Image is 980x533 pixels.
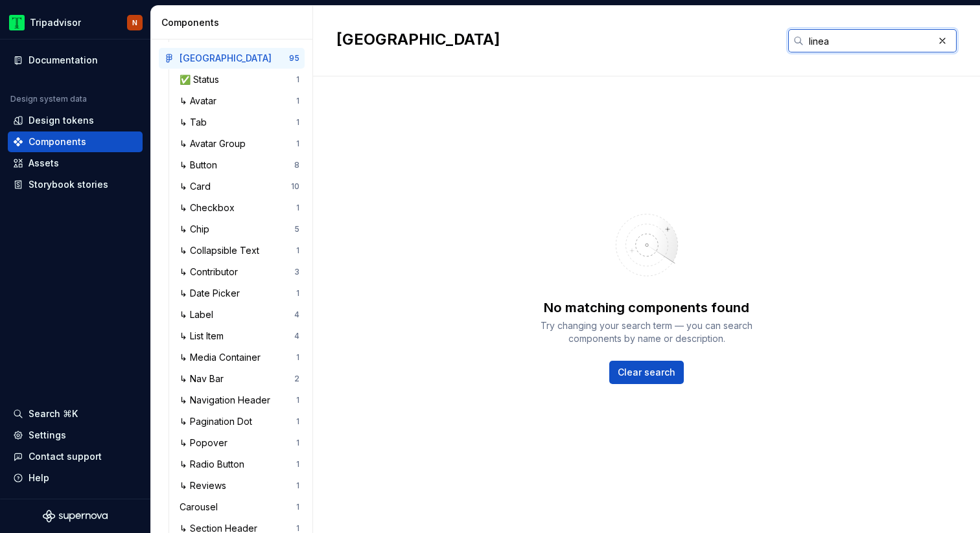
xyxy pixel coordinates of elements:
[289,53,299,63] div: 95
[29,471,49,484] div: Help
[29,114,94,127] div: Design tokens
[8,468,143,488] button: Help
[174,262,305,282] a: ↳ Contributor3
[8,425,143,446] a: Settings
[174,326,305,346] a: ↳ List Item4
[530,319,764,345] div: Try changing your search term — you can search components by name or description.
[174,176,305,197] a: ↳ Card10
[8,446,143,467] button: Contact support
[180,287,245,300] div: ↳ Date Picker
[180,458,250,471] div: ↳ Radio Button
[8,403,143,424] button: Search ⌘K
[804,29,933,52] input: Search in components...
[296,395,299,405] div: 1
[180,201,240,214] div: ↳ Checkbox
[296,245,299,256] div: 1
[296,288,299,299] div: 1
[294,267,299,277] div: 3
[296,203,299,213] div: 1
[180,266,243,278] div: ↳ Contributor
[296,438,299,448] div: 1
[180,437,233,449] div: ↳ Popover
[174,112,305,133] a: ↳ Tab1
[294,331,299,341] div: 4
[174,91,305,111] a: ↳ Avatar1
[336,29,773,50] h2: [GEOGRAPHIC_DATA]
[180,52,272,65] div: [GEOGRAPHIC_DATA]
[180,159,222,172] div: ↳ Button
[180,394,275,407] div: ↳ Navigation Header
[174,240,305,261] a: ↳ Collapsible Text1
[29,135,86,148] div: Components
[174,304,305,325] a: ↳ Label4
[29,429,66,442] div: Settings
[3,8,148,36] button: TripadvisorN
[291,181,299,192] div: 10
[180,137,251,150] div: ↳ Avatar Group
[296,502,299,512] div: 1
[296,352,299,363] div: 1
[8,131,143,152] a: Components
[174,390,305,411] a: ↳ Navigation Header1
[296,74,299,85] div: 1
[180,308,218,321] div: ↳ Label
[180,501,223,514] div: Carousel
[296,459,299,470] div: 1
[29,54,98,67] div: Documentation
[9,15,25,30] img: 0ed0e8b8-9446-497d-bad0-376821b19aa5.png
[294,224,299,234] div: 5
[296,117,299,128] div: 1
[296,96,299,106] div: 1
[174,497,305,517] a: Carousel1
[29,450,102,463] div: Contact support
[29,407,78,420] div: Search ⌘K
[8,50,143,71] a: Documentation
[161,16,307,29] div: Components
[180,479,231,492] div: ↳ Reviews
[180,223,215,236] div: ↳ Chip
[8,174,143,195] a: Storybook stories
[174,454,305,475] a: ↳ Radio Button1
[296,416,299,427] div: 1
[174,219,305,240] a: ↳ Chip5
[30,16,81,29] div: Tripadvisor
[180,244,264,257] div: ↳ Collapsible Text
[43,510,108,523] svg: Supernova Logo
[180,415,257,428] div: ↳ Pagination Dot
[296,139,299,149] div: 1
[174,411,305,432] a: ↳ Pagination Dot1
[544,299,749,317] div: No matching components found
[174,475,305,496] a: ↳ Reviews1
[174,133,305,154] a: ↳ Avatar Group1
[609,361,684,384] button: Clear search
[180,372,229,385] div: ↳ Nav Bar
[618,366,675,379] span: Clear search
[180,73,224,86] div: ✅ Status
[294,310,299,320] div: 4
[8,110,143,131] a: Design tokens
[174,155,305,176] a: ↳ Button8
[132,17,137,28] div: N
[180,351,266,364] div: ↳ Media Container
[174,369,305,389] a: ↳ Nav Bar2
[174,433,305,453] a: ↳ Popover1
[8,153,143,174] a: Assets
[174,69,305,90] a: ✅ Status1
[10,94,87,104] div: Design system data
[159,48,305,69] a: [GEOGRAPHIC_DATA]95
[296,481,299,491] div: 1
[174,347,305,368] a: ↳ Media Container1
[180,116,212,129] div: ↳ Tab
[174,198,305,218] a: ↳ Checkbox1
[180,180,216,193] div: ↳ Card
[180,330,229,343] div: ↳ List Item
[294,374,299,384] div: 2
[180,95,222,108] div: ↳ Avatar
[174,283,305,304] a: ↳ Date Picker1
[29,178,108,191] div: Storybook stories
[29,157,59,170] div: Assets
[294,160,299,170] div: 8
